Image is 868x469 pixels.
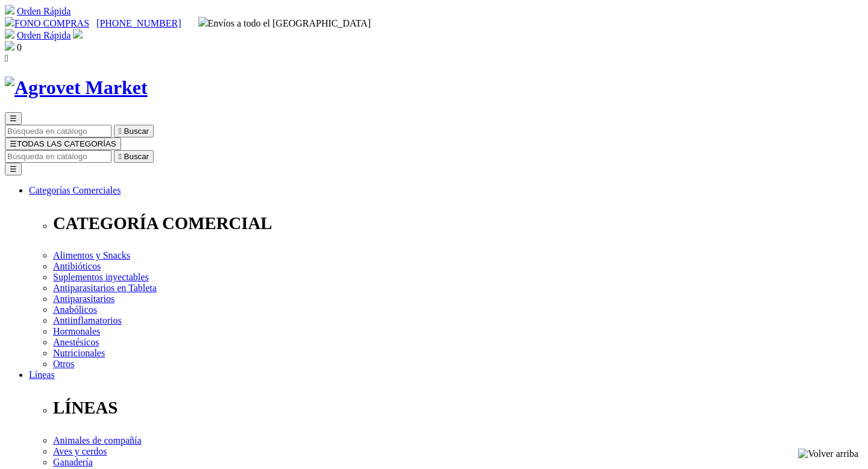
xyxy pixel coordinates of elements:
[5,125,112,137] input: Buscar
[53,348,105,358] a: Nutricionales
[53,457,93,467] a: Ganadería
[5,137,121,150] button: ☰TODAS LAS CATEGORÍAS
[5,18,89,28] a: FONO COMPRAS
[53,250,130,260] a: Alimentos y Snacks
[53,213,863,233] p: CATEGORÍA COMERCIAL
[114,125,154,137] button:  Buscar
[17,6,71,16] a: Orden Rápida
[53,359,75,369] a: Otros
[5,77,148,99] img: Agrovet Market
[10,139,17,148] span: ☰
[124,127,149,136] span: Buscar
[53,283,157,293] a: Antiparasitarios en Tableta
[17,30,71,40] a: Orden Rápida
[53,315,122,326] a: Antiinflamatorios
[53,326,100,336] a: Hormonales
[5,150,112,163] input: Buscar
[124,152,149,161] span: Buscar
[198,18,371,28] span: Envíos a todo el [GEOGRAPHIC_DATA]
[119,127,122,136] i: 
[5,17,14,27] img: phone.svg
[96,18,181,28] a: [PHONE_NUMBER]
[53,398,863,418] p: LÍNEAS
[53,446,107,456] a: Aves y cerdos
[5,163,22,175] button: ☰
[53,304,97,315] a: Anabólicos
[53,294,115,304] a: Antiparasitarios
[73,30,83,40] a: Acceda a su cuenta de cliente
[53,272,149,282] a: Suplementos inyectables
[114,150,154,163] button:  Buscar
[53,261,101,271] a: Antibióticos
[29,185,121,195] a: Categorías Comerciales
[798,449,858,459] img: Volver arriba
[53,435,142,445] a: Animales de compañía
[5,53,8,63] i: 
[17,42,22,52] span: 0
[29,370,55,380] a: Líneas
[5,112,22,125] button: ☰
[10,114,17,123] span: ☰
[53,337,99,347] a: Anestésicos
[5,29,14,39] img: shopping-cart.svg
[119,152,122,161] i: 
[73,29,83,39] img: user.svg
[5,41,14,51] img: shopping-bag.svg
[5,5,14,14] img: shopping-cart.svg
[198,17,208,27] img: delivery-truck.svg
